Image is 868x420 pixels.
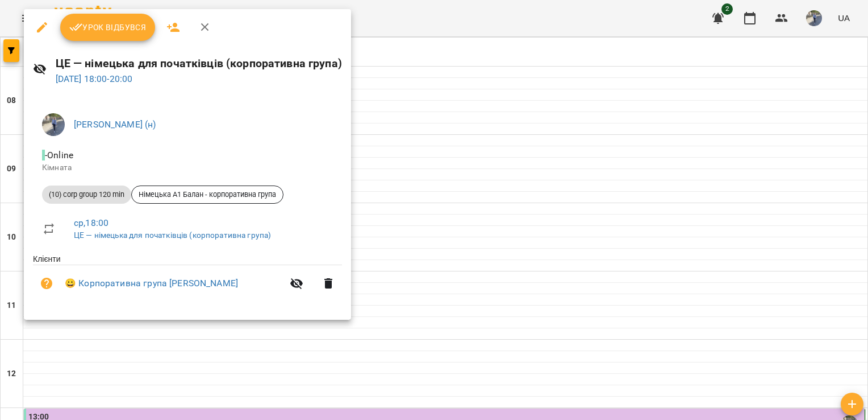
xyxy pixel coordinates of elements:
img: 9057b12b0e3b5674d2908fc1e5c3d556.jpg [42,113,65,136]
span: (10) corp group 120 min [42,190,131,200]
span: - Online [42,150,76,160]
ul: Клієнти [33,253,342,306]
span: Урок відбувся [69,20,147,34]
h6: ЦЕ — німецька для початківців (корпоративна група) [56,55,342,72]
a: [PERSON_NAME] (н) [74,119,156,130]
a: 😀 Корпоративна група [PERSON_NAME] [65,277,238,290]
a: ЦЕ — німецька для початківців (корпоративна група) [74,230,271,240]
p: Кімната [42,162,333,174]
a: [DATE] 18:00-20:00 [56,73,133,84]
button: Урок відбувся [60,14,156,41]
div: Німецька А1 Балан - корпоративна група [131,186,283,204]
a: ср , 18:00 [74,217,108,228]
span: Німецька А1 Балан - корпоративна група [132,190,283,200]
button: Візит ще не сплачено. Додати оплату? [33,270,60,297]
